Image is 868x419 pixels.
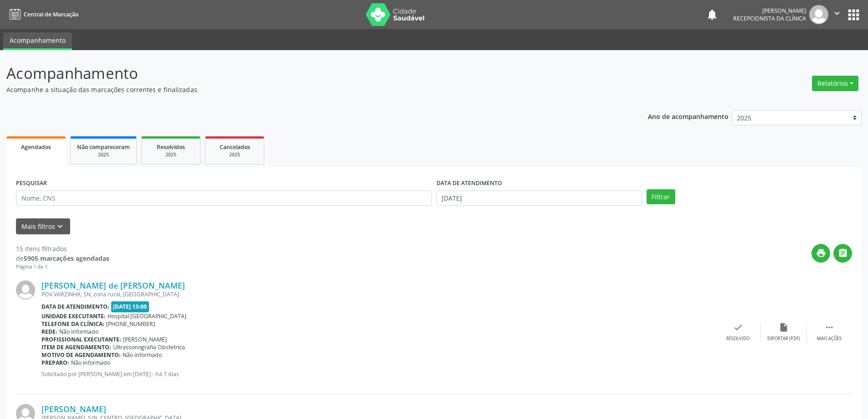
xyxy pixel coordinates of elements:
i: check [733,322,743,332]
span: Central de Marcação [24,10,78,18]
span: Resolvidos [157,143,185,151]
button: apps [846,7,862,23]
div: de [16,253,109,263]
i: keyboard_arrow_down [55,222,65,232]
b: Profissional executante: [41,336,121,343]
button:  [833,244,852,263]
label: DATA DE ATENDIMENTO [437,176,502,191]
b: Rede: [41,328,57,336]
span: Recepcionista da clínica [733,15,806,22]
i: insert_drive_file [779,322,789,332]
b: Unidade executante: [41,312,106,320]
img: img [809,5,828,24]
b: Item de agendamento: [41,343,111,351]
b: Data de atendimento: [41,303,109,310]
p: Acompanhamento [6,62,605,85]
a: Central de Marcação [6,7,78,22]
div: Mais ações [817,336,842,342]
b: Telefone da clínica: [41,320,104,328]
b: Preparo: [41,359,69,367]
b: Motivo de agendamento: [41,351,121,359]
div: POV.VARZINHA, SN, zona rural, [GEOGRAPHIC_DATA] [41,290,715,298]
input: Selecione um intervalo [437,191,642,206]
span: Agendados [21,143,51,151]
p: Acompanhe a situação das marcações correntes e finalizadas [6,85,605,94]
i:  [838,248,848,258]
div: 15 itens filtrados [16,244,109,253]
i: print [816,248,826,258]
span: Não informado [123,351,162,359]
p: Ano de acompanhamento [648,110,729,122]
div: Exportar (PDF) [767,336,800,342]
button: Mais filtroskeyboard_arrow_down [16,218,70,234]
a: Acompanhamento [3,32,72,50]
span: Não informado [71,359,110,367]
button: print [812,244,830,263]
span: Hospital [GEOGRAPHIC_DATA] [108,312,186,320]
span: [DATE] 13:00 [111,301,149,312]
div: 2025 [77,151,130,158]
div: [PERSON_NAME] [733,7,806,15]
div: 2025 [148,151,194,158]
span: Não informado [59,328,98,336]
i:  [832,8,842,18]
span: [PERSON_NAME] [123,336,167,343]
div: 2025 [212,151,257,158]
strong: 5905 marcações agendadas [24,254,109,263]
p: Solicitado por [PERSON_NAME] em [DATE] - há 7 dias [41,370,715,378]
a: [PERSON_NAME] [41,404,106,414]
button: notifications [706,8,719,21]
button: Relatórios [812,76,858,91]
label: PESQUISAR [16,176,47,191]
button:  [828,5,846,24]
i:  [824,322,834,332]
span: Não compareceram [77,143,130,151]
div: Página 1 de 1 [16,263,109,271]
a: [PERSON_NAME] de [PERSON_NAME] [41,280,185,290]
span: Cancelados [220,143,250,151]
input: Nome, CNS [16,191,432,206]
img: img [16,280,35,300]
span: [PHONE_NUMBER] [106,320,155,328]
button: Filtrar [647,189,675,205]
span: Ultrassonografia Obstetrica [113,343,185,351]
div: Resolvido [726,336,750,342]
